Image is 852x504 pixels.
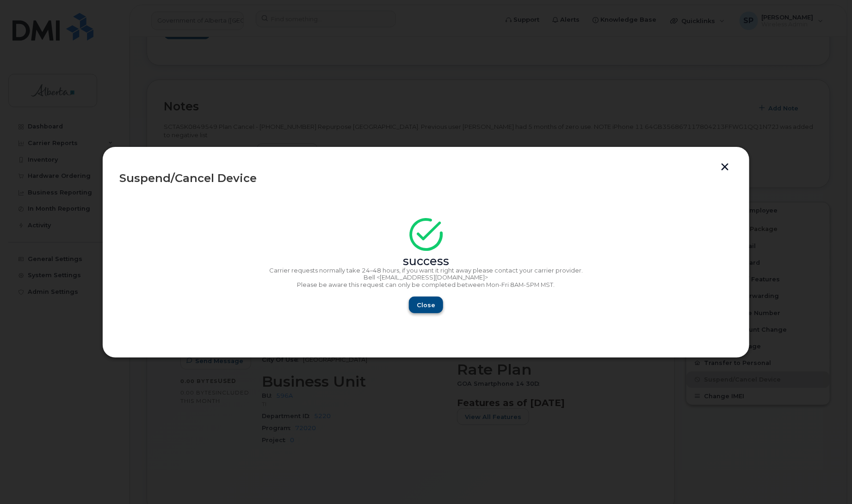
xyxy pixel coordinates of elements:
[119,258,733,265] div: success
[119,173,733,184] div: Suspend/Cancel Device
[119,274,733,281] p: Bell <[EMAIL_ADDRESS][DOMAIN_NAME]>
[417,301,435,310] span: Close
[119,281,733,289] p: Please be aware this request can only be completed between Mon-Fri 8AM-5PM MST.
[409,297,443,313] button: Close
[119,267,733,274] p: Carrier requests normally take 24–48 hours, if you want it right away please contact your carrier...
